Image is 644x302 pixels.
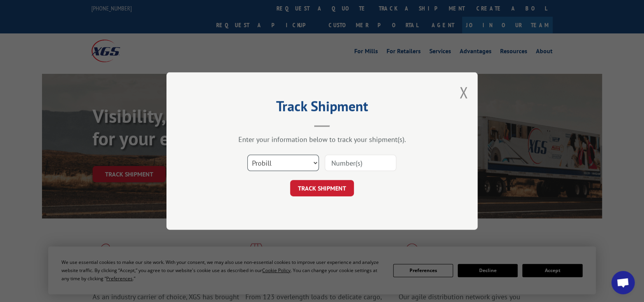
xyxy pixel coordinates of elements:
button: TRACK SHIPMENT [290,180,354,196]
div: Open chat [611,271,635,294]
div: Enter your information below to track your shipment(s). [205,135,439,144]
input: Number(s) [325,155,396,171]
button: Close modal [459,82,468,103]
h2: Track Shipment [205,101,439,115]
